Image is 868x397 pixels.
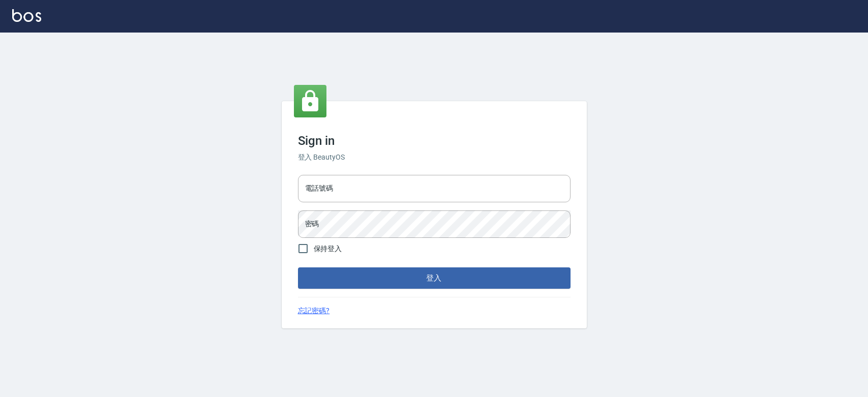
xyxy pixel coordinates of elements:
span: 保持登入 [314,243,342,254]
img: Logo [12,9,41,22]
h6: 登入 BeautyOS [298,152,571,163]
a: 忘記密碼? [298,306,330,316]
h3: Sign in [298,134,571,148]
button: 登入 [298,267,571,289]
